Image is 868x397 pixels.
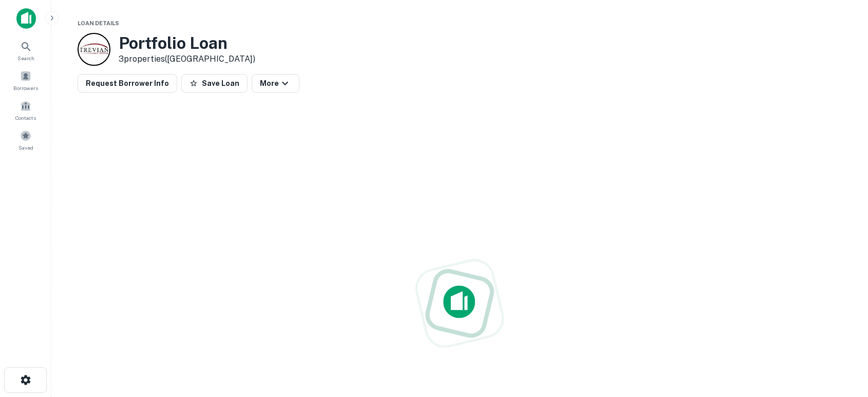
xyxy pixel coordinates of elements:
a: Saved [3,126,48,154]
a: Borrowers [3,66,48,94]
a: Search [3,37,48,64]
span: Borrowers [13,84,38,92]
a: Contacts [3,96,48,124]
span: Loan Details [78,20,119,26]
span: Search [17,54,34,62]
span: Contacts [15,114,36,122]
h3: Portfolio Loan [119,33,255,53]
button: Request Borrower Info [78,74,177,93]
iframe: Chat Widget [817,315,868,364]
p: 3 properties ([GEOGRAPHIC_DATA]) [119,53,255,65]
button: More [252,74,299,93]
img: capitalize-icon.png [16,8,36,29]
span: Saved [18,143,33,152]
button: Save Loan [181,74,248,93]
